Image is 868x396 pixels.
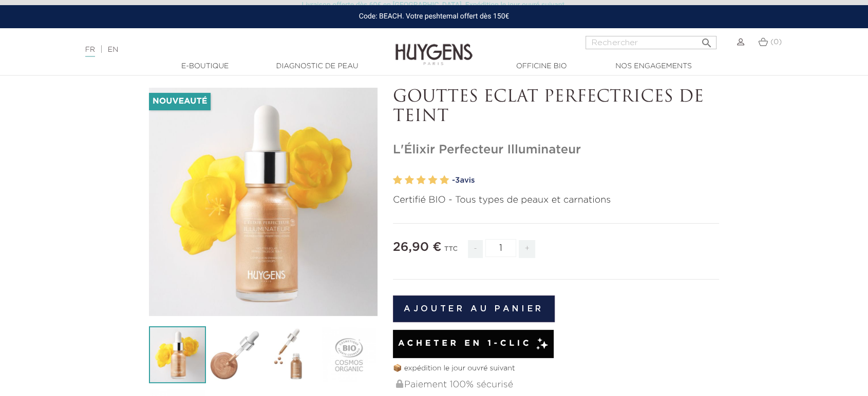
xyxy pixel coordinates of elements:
[149,326,206,383] img: L'Élixir Perfecteur Illuminateur
[405,173,414,188] label: 2
[697,33,715,47] button: 
[440,173,449,188] label: 5
[602,61,705,72] a: Nos engagements
[393,173,402,188] label: 1
[393,363,719,374] p: 📦 expédition le jour ouvré suivant
[393,88,719,127] p: GOUTTES ECLAT PERFECTRICES DE TEINT
[395,27,473,67] img: Huygens
[455,176,460,184] span: 3
[490,61,593,72] a: Officine Bio
[393,295,555,322] button: Ajouter au panier
[393,143,719,157] h1: L'Élixir Perfecteur Illuminateur
[393,193,719,207] p: Certifié BIO - Tous types de peaux et carnations
[266,61,368,72] a: Diagnostic de peau
[396,380,403,388] img: Paiement 100% sécurisé
[452,173,719,188] a: -3avis
[395,374,719,396] div: Paiement 100% sécurisé
[468,240,482,258] span: -
[586,36,716,49] input: Rechercher
[770,38,782,46] span: (0)
[485,239,516,257] input: Quantité
[417,173,426,188] label: 3
[108,46,118,53] a: EN
[444,238,458,266] div: TTC
[80,44,354,56] div: |
[149,93,211,110] li: Nouveauté
[154,61,256,72] a: E-Boutique
[85,46,95,57] a: FR
[393,241,442,253] span: 26,90 €
[700,34,712,46] i: 
[519,240,535,258] span: +
[428,173,437,188] label: 4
